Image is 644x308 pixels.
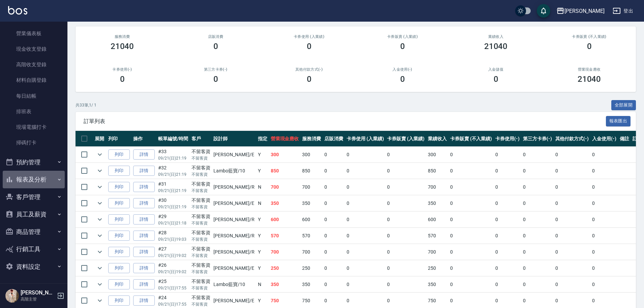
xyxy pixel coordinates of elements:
button: 行銷工具 [3,240,65,258]
a: 掃碼打卡 [3,135,65,150]
td: Lambo藍寶 /10 [212,277,256,292]
h3: 服務消費 [84,34,161,39]
td: 0 [345,244,386,260]
h3: 21040 [484,42,508,51]
td: 0 [385,228,426,244]
td: 0 [385,212,426,228]
td: 0 [590,228,618,244]
th: 卡券販賣 (不入業績) [448,131,494,147]
td: 0 [448,277,494,292]
td: 0 [494,147,521,163]
td: 0 [448,147,494,163]
td: 850 [269,163,301,179]
button: expand row [95,198,105,208]
td: 0 [448,163,494,179]
td: 600 [300,212,323,228]
div: 不留客資 [192,229,210,236]
td: #29 [156,212,190,228]
button: expand row [95,149,105,160]
td: 0 [521,179,554,195]
p: 不留客資 [192,253,210,259]
td: 0 [590,212,618,228]
td: 0 [590,179,618,195]
td: 0 [590,260,618,276]
th: 營業現金應收 [269,131,301,147]
th: 第三方卡券(-) [521,131,554,147]
td: [PERSON_NAME] /E [212,260,256,276]
button: 預約管理 [3,153,65,171]
td: 600 [269,212,301,228]
p: 不留客資 [192,236,210,242]
td: 300 [300,147,323,163]
td: [PERSON_NAME] /R [212,244,256,260]
th: 指定 [256,131,269,147]
th: 入金使用(-) [590,131,618,147]
button: 客戶管理 [3,188,65,206]
a: 排班表 [3,104,65,119]
td: 0 [323,163,345,179]
td: 700 [269,179,301,195]
td: 350 [426,277,448,292]
button: 列印 [108,263,130,274]
td: #30 [156,195,190,211]
p: 不留客資 [192,171,210,177]
a: 報表匯出 [606,118,631,124]
button: 資料設定 [3,258,65,276]
h3: 0 [400,74,405,84]
th: 客戶 [190,131,212,147]
a: 詳情 [133,166,155,176]
h2: 入金使用(-) [364,67,441,72]
h3: 0 [120,74,125,84]
p: 09/21 (日) 19:02 [158,253,188,259]
td: N [256,195,269,211]
button: expand row [95,166,105,176]
td: 0 [521,244,554,260]
p: 09/21 (日) 21:19 [158,188,188,194]
p: 不留客資 [192,301,210,307]
h3: 0 [213,42,218,51]
h3: 21040 [578,74,601,84]
td: 570 [426,228,448,244]
a: 詳情 [133,247,155,257]
td: 250 [269,260,301,276]
td: 0 [521,277,554,292]
td: 350 [269,277,301,292]
td: 0 [385,277,426,292]
img: Logo [8,6,27,15]
h5: [PERSON_NAME] [21,289,55,296]
td: 0 [554,163,591,179]
a: 現金收支登錄 [3,41,65,57]
a: 詳情 [133,231,155,241]
td: #31 [156,179,190,195]
button: expand row [95,182,105,192]
td: #32 [156,163,190,179]
td: 0 [494,179,521,195]
td: #33 [156,147,190,163]
th: 列印 [107,131,131,147]
th: 其他付款方式(-) [554,131,591,147]
p: 不留客資 [192,285,210,291]
a: 詳情 [133,214,155,225]
p: 09/21 (日) 21:19 [158,204,188,210]
th: 業績收入 [426,131,448,147]
h3: 0 [494,74,498,84]
td: 0 [448,228,494,244]
td: 0 [590,244,618,260]
h2: 卡券販賣 (不入業績) [551,34,628,39]
td: 0 [554,277,591,292]
td: 0 [345,277,386,292]
div: 不留客資 [192,245,210,253]
th: 卡券販賣 (入業績) [385,131,426,147]
a: 每日結帳 [3,88,65,104]
td: 0 [554,212,591,228]
h3: 0 [307,42,312,51]
td: 700 [300,179,323,195]
td: 700 [426,179,448,195]
button: 列印 [108,198,130,209]
td: #27 [156,244,190,260]
th: 帳單編號/時間 [156,131,190,147]
p: 高階主管 [21,296,55,302]
td: 0 [323,195,345,211]
a: 詳情 [133,295,155,306]
button: expand row [95,231,105,241]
